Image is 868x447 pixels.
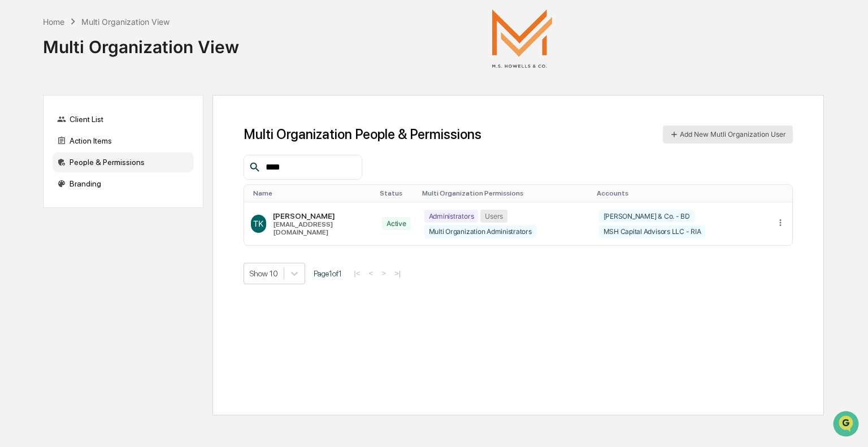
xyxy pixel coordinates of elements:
[380,189,413,197] div: Toggle SortBy
[391,268,404,278] button: >|
[53,173,194,194] div: Branding
[597,189,764,197] div: Toggle SortBy
[77,138,145,158] a: 🗄️Attestations
[663,125,793,144] button: Add New Mutli Organization User
[11,144,20,153] div: 🖐️
[273,211,368,220] div: [PERSON_NAME]
[350,268,363,278] button: |<
[81,17,170,27] div: Multi Organization View
[112,192,137,200] span: Pylon
[424,225,536,238] div: Multi Organization Administrators
[424,210,479,223] div: Administrators
[365,268,376,278] button: <
[192,90,206,103] button: Start new chat
[832,410,862,440] iframe: Open customer support
[422,189,588,197] div: Toggle SortBy
[480,210,507,223] div: Users
[38,98,143,107] div: We're available if you need us!
[53,131,194,151] div: Action Items
[466,9,579,68] img: M.S. Howells & Co.
[253,189,371,197] div: Toggle SortBy
[599,225,706,238] div: MSH Capital Advisors LLC - RIA
[93,142,140,154] span: Attestations
[43,28,239,57] div: Multi Organization View
[7,159,76,180] a: 🔎Data Lookup
[80,191,137,200] a: Powered byPylon
[82,144,91,153] div: 🗄️
[11,24,206,42] p: How can we help?
[23,142,73,154] span: Preclearance
[273,220,368,236] div: [EMAIL_ADDRESS][DOMAIN_NAME]
[382,217,411,230] div: Active
[11,86,32,107] img: 1746055101610-c473b297-6a78-478c-a979-82029cc54cd1
[43,17,64,27] div: Home
[38,86,185,98] div: Start new chat
[53,109,194,129] div: Client List
[23,164,71,175] span: Data Lookup
[378,268,389,278] button: >
[599,210,695,223] div: [PERSON_NAME] & Co. - BD
[53,152,194,172] div: People & Permissions
[7,138,77,158] a: 🖐️Preclearance
[244,126,481,142] h1: Multi Organization People & Permissions
[253,219,263,228] span: TK
[314,269,342,278] span: Page 1 of 1
[11,165,20,174] div: 🔎
[778,189,788,197] div: Toggle SortBy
